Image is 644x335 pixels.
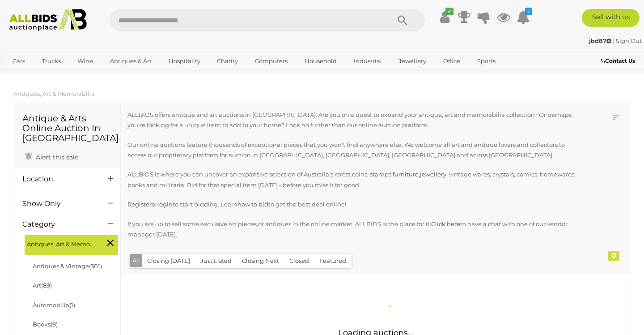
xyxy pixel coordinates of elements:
[380,9,425,31] button: Search
[33,321,58,328] a: Books(9)
[33,301,75,309] a: Automobilia(1)
[601,56,637,66] a: Contact Us
[34,153,78,161] span: Alert this sale
[142,254,195,268] button: Closing [DATE]
[157,201,173,208] a: login
[72,54,99,69] a: Wine
[5,9,92,31] img: Allbids.com.au
[41,282,52,289] span: (89)
[22,200,94,208] h4: Show Only
[284,254,314,268] button: Closed
[613,37,614,44] span: |
[22,220,94,228] h4: Category
[589,37,613,44] a: jbd87
[393,54,432,69] a: Jewellery
[69,301,75,309] span: (1)
[7,54,31,69] a: Cars
[89,262,102,270] span: (301)
[51,321,58,328] span: (9)
[314,254,352,268] button: Featured
[22,113,111,143] h1: Antique & Arts Online Auction In [GEOGRAPHIC_DATA]
[104,54,157,69] a: Antiques & Art
[127,110,576,131] p: ALLBIDS offers antique and art auctions in [GEOGRAPHIC_DATA]. Are you on a quest to expand your a...
[211,54,244,69] a: Charity
[471,54,501,69] a: Sports
[7,69,82,83] a: [GEOGRAPHIC_DATA]
[33,282,52,289] a: Art(89)
[13,90,95,97] a: Antiques, Art & Memorabilia
[237,254,284,268] button: Closing Next
[33,262,102,270] a: Antiques & Vintage(301)
[608,251,619,261] div: 0
[36,54,67,69] a: Trucks
[299,54,343,69] a: Household
[22,175,94,183] h4: Location
[27,237,94,249] span: Antiques, Art & Memorabilia
[127,140,576,161] p: Our online auctions feature thousands of exceptional pieces that you won't find anywhere else. We...
[195,254,237,268] button: Just Listed
[127,199,576,210] p: or to start bidding. Learn to get the best deal online!
[420,171,446,178] a: jewellery
[237,201,268,208] a: how to bid
[438,9,451,25] a: ✔
[348,54,388,69] a: Industrial
[127,219,576,240] p: If you are up to sell some exclusive art pieces or antiques in the online market, ALLBIDS is the ...
[249,54,293,69] a: Computers
[431,220,460,228] a: Click here
[393,171,419,178] a: furniture
[601,57,635,64] b: Contact Us
[517,9,530,25] a: 2
[616,37,642,44] a: Sign Out
[163,54,206,69] a: Hospitality
[445,8,453,15] i: ✔
[589,37,611,44] strong: jbd87
[127,169,576,190] p: ALLBIDS is where you can uncover an expansive selection of Australia's rarest coins, stamps, , , ...
[437,54,466,69] a: Office
[130,254,142,267] button: All
[582,9,640,27] a: Sell with us
[127,201,152,208] a: Register
[22,150,80,163] a: Alert this sale
[525,8,532,15] i: 2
